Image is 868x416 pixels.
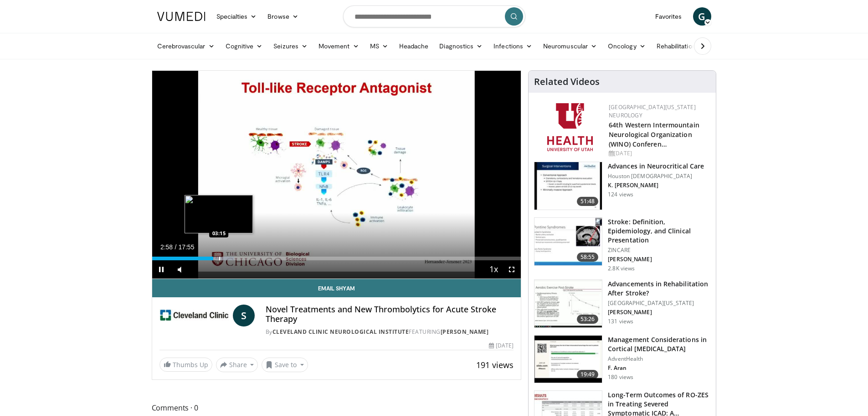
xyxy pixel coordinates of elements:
[547,103,593,151] img: f6362829-b0a3-407d-a044-59546adfd345.png.150x105_q85_autocrop_double_scale_upscale_version-0.2.png
[577,253,599,262] span: 58:55
[159,305,229,326] img: Cleveland Clinic Neurological Institute
[220,37,268,55] a: Cognitive
[534,162,710,210] a: 51:48 Advances in Neurocritical Care Houston [DEMOGRAPHIC_DATA] K. [PERSON_NAME] 124 views
[185,195,253,233] img: image.jpeg
[608,300,710,307] p: [GEOGRAPHIC_DATA][US_STATE]
[211,7,262,26] a: Specialties
[608,318,633,325] p: 131 views
[268,37,313,55] a: Seizures
[489,342,514,350] div: [DATE]
[484,260,503,279] button: Playback Rate
[313,37,365,55] a: Movement
[365,37,394,55] a: MS
[272,328,409,336] a: Cleveland Clinic Neurological Institute
[175,243,177,251] span: /
[262,7,304,26] a: Browse
[503,260,521,279] button: Fullscreen
[534,335,710,384] a: 19:49 Management Considerations in Cortical [MEDICAL_DATA] AdventHealth F. Aran 180 views
[609,121,699,148] a: 64th Western Intermountain Neurological Organization (WINO) Conferen…
[266,305,514,324] h4: Novel Treatments and New Thrombolytics for Acute Stroke Therapy
[608,265,635,272] p: 2.8K views
[441,328,489,336] a: [PERSON_NAME]
[608,182,704,189] p: K. [PERSON_NAME]
[534,336,602,383] img: 43dcbb99-5764-4f51-bf18-3e9fe8b1d216.150x105_q85_crop-smart_upscale.jpg
[434,37,488,55] a: Diagnostics
[534,162,602,210] img: ddf76b18-3d66-43c9-a709-b844436e6d4e.150x105_q85_crop-smart_upscale.jpg
[476,359,514,370] span: 191 views
[608,191,633,198] p: 124 views
[608,364,710,372] p: F. Aran
[233,305,255,326] a: S
[577,315,599,324] span: 53:26
[343,5,525,27] input: Search topics, interventions
[608,335,710,353] h3: Management Considerations in Cortical [MEDICAL_DATA]
[152,402,522,414] span: Comments 0
[608,247,710,254] p: ZINCARE
[608,309,710,316] p: [PERSON_NAME]
[152,257,521,260] div: Progress Bar
[609,149,709,158] div: [DATE]
[608,256,710,263] p: [PERSON_NAME]
[608,162,704,171] h3: Advances in Neurocritical Care
[160,243,173,251] span: 2:58
[488,37,538,55] a: Infections
[608,355,710,363] p: AdventHealth
[608,279,710,298] h3: Advancements in Rehabilitation After Stroke?
[170,260,189,279] button: Mute
[534,76,600,87] h4: Related Videos
[608,217,710,245] h3: Stroke: Definition, Epidemiology, and Clinical Presentation
[152,71,521,279] video-js: Video Player
[693,7,711,26] a: G
[216,358,258,372] button: Share
[157,12,205,21] img: VuMedi Logo
[266,328,514,336] div: By FEATURING
[534,279,710,328] a: 53:26 Advancements in Rehabilitation After Stroke? [GEOGRAPHIC_DATA][US_STATE] [PERSON_NAME] 131 ...
[650,7,688,26] a: Favorites
[577,370,599,379] span: 19:49
[538,37,602,55] a: Neuromuscular
[608,173,704,180] p: Houston [DEMOGRAPHIC_DATA]
[608,374,633,381] p: 180 views
[178,243,194,251] span: 17:55
[152,37,220,55] a: Cerebrovascular
[534,218,602,265] img: 26d5732c-95f1-4678-895e-01ffe56ce748.150x105_q85_crop-smart_upscale.jpg
[152,279,521,297] a: Email Shyam
[609,103,696,119] a: [GEOGRAPHIC_DATA][US_STATE] Neurology
[534,217,710,272] a: 58:55 Stroke: Definition, Epidemiology, and Clinical Presentation ZINCARE [PERSON_NAME] 2.8K views
[602,37,651,55] a: Oncology
[651,37,701,55] a: Rehabilitation
[394,37,434,55] a: Headache
[262,358,308,372] button: Save to
[534,280,602,327] img: 675f95d4-1d5d-42fd-ab0f-2ebff226a0e1.150x105_q85_crop-smart_upscale.jpg
[159,358,212,372] a: Thumbs Up
[152,260,170,279] button: Pause
[577,197,599,206] span: 51:48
